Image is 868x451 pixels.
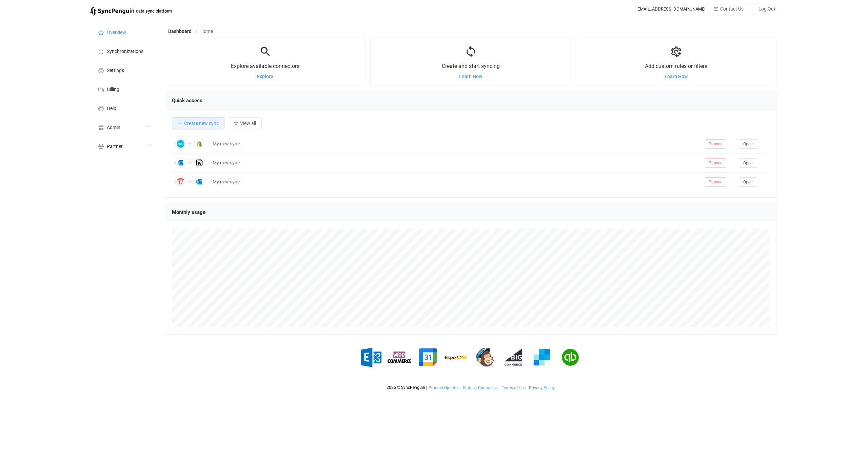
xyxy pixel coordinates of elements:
[257,74,273,79] a: Explore
[473,345,497,369] img: mailchimp.png
[134,6,136,16] span: |
[90,6,172,16] a: |data sync platform
[175,158,186,168] img: Outlook Contacts
[184,121,219,126] span: Create new sync
[172,97,202,104] span: Quick access
[743,180,753,184] span: Open
[445,345,468,369] img: espo-crm.png
[107,87,119,92] span: Billing
[209,159,702,167] div: My new sync
[739,141,757,146] a: Open
[90,79,158,98] a: Billing
[231,63,299,69] span: Explore available connectors
[739,179,757,184] a: Open
[168,29,213,34] div: Breadcrumb
[758,6,775,12] span: Log Out
[416,345,440,369] img: google.png
[739,139,757,149] button: Open
[753,3,781,15] button: Log Out
[720,6,744,12] span: Contact Us
[387,385,425,390] span: 2025 © SyncPenguin
[739,158,757,168] button: Open
[476,385,477,390] span: |
[708,3,749,15] button: Contact Us
[107,30,126,35] span: Overview
[168,29,192,34] span: Dashboard
[200,29,213,34] span: Home
[172,209,205,215] span: Monthly usage
[743,142,753,146] span: Open
[739,177,757,187] button: Open
[705,139,726,149] span: Paused
[705,158,726,168] span: Paused
[462,385,475,390] a: Status
[442,63,500,69] span: Create and start syncing
[107,144,123,149] span: Partner
[426,385,427,390] span: |
[194,139,204,149] img: Shopify Inventory Quantities
[501,345,525,369] img: big-commerce.png
[459,74,482,79] a: Learn How
[209,140,702,148] div: My new sync
[558,345,582,369] img: quickbooks.png
[359,345,383,369] img: exchange.png
[705,177,726,187] span: Paused
[90,98,158,118] a: Help
[428,385,460,390] a: Product Updates
[460,385,461,390] span: |
[665,74,688,79] a: Learn How
[529,385,555,390] span: Privacy Policy
[499,385,500,390] span: |
[240,121,256,126] span: View all
[636,6,705,12] div: [EMAIL_ADDRESS][DOMAIN_NAME]
[90,60,158,79] a: Settings
[530,345,554,369] img: sendgrid.png
[429,385,459,390] span: Product Updates
[743,161,753,165] span: Open
[107,125,120,130] span: Admin
[175,177,186,187] img: Apple iCloud Calendar Meetings
[739,160,757,165] a: Open
[478,385,499,390] a: Contact Us
[90,22,158,41] a: Overview
[175,139,186,149] img: Xero Inventory Quantities
[90,7,134,16] img: syncpenguin.svg
[645,63,707,69] span: Add custom rules or filters
[209,178,702,186] div: My new sync
[136,8,172,14] span: data sync platform
[107,68,124,73] span: Settings
[527,385,528,390] span: |
[501,385,526,390] a: Terms of Use
[228,117,262,129] button: View all
[194,158,204,168] img: Notion Contacts
[529,385,555,390] a: Privacy Policy
[107,106,116,111] span: Help
[172,117,224,129] button: Create new sync
[194,177,204,187] img: Outlook Calendar Meetings
[90,41,158,60] a: Synchronizations
[388,345,411,369] img: woo-commerce.png
[107,49,143,54] span: Synchronizations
